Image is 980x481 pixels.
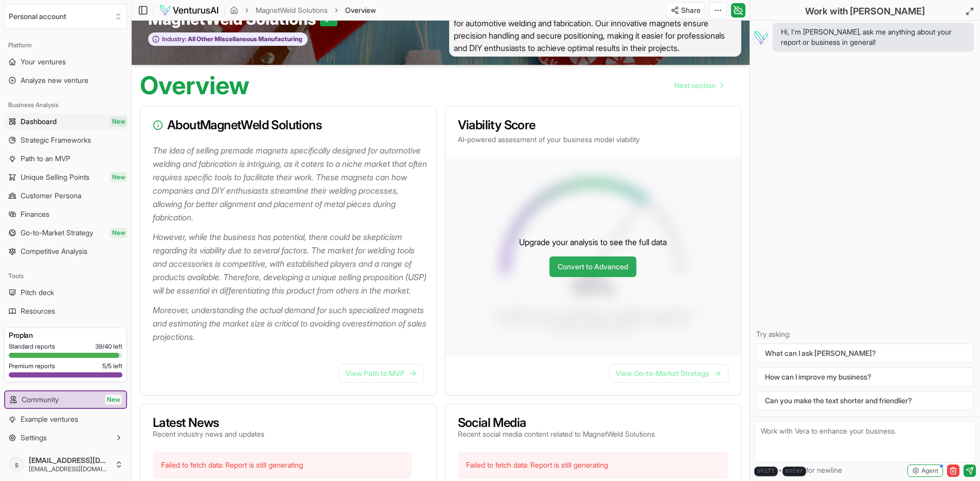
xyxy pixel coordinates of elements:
h2: Work with [PERSON_NAME] [805,4,925,19]
button: What can I ask [PERSON_NAME]? [756,343,974,363]
a: Pitch deck [4,284,127,301]
span: All Other Miscellaneous Manufacturing [187,35,302,43]
button: Industry:All Other Miscellaneous Manufacturing [148,32,308,46]
span: Community [22,394,59,405]
span: New [110,172,127,182]
span: Hi, I'm [PERSON_NAME], ask me anything about your report or business in general! [781,27,966,47]
span: Settings [21,433,47,443]
span: + for newline [754,465,842,476]
div: Business Analysis [4,97,127,113]
span: Agent [921,467,938,475]
span: Analyze new venture [21,75,88,85]
nav: breadcrumb [230,5,376,15]
a: Competitive Analysis [4,243,127,260]
a: Strategic Frameworks [4,132,127,148]
p: Try asking: [756,329,974,339]
button: Settings [4,430,127,446]
span: Dashboard [21,116,57,127]
h3: Latest News [153,417,264,429]
a: View Go-to-Market Strategy [609,364,728,383]
a: CommunityNew [5,391,126,408]
span: Pitch deck [21,287,54,298]
p: Recent industry news and updates [153,429,264,439]
a: Example ventures [4,411,127,427]
h3: About MagnetWeld Solutions [153,119,424,131]
span: Next section [674,80,716,91]
button: s[EMAIL_ADDRESS][DOMAIN_NAME][EMAIL_ADDRESS][DOMAIN_NAME] [4,452,127,477]
button: How can I improve my business? [756,367,974,387]
span: 39 / 40 left [95,342,122,351]
nav: pagination [666,75,731,96]
span: Finances [21,209,49,219]
p: Moreover, understanding the actual demand for such specialized magnets and estimating the market ... [153,303,428,343]
img: logo [159,4,219,16]
span: s [8,456,25,473]
span: Overview [345,5,376,15]
span: New [110,228,127,238]
a: Path to an MVP [4,150,127,167]
kbd: shift [754,467,778,476]
a: Your ventures [4,54,127,70]
span: Go-to-Market Strategy [21,228,93,238]
span: Resources [21,306,55,316]
h1: Overview [140,73,250,98]
span: Unique Selling Points [21,172,90,182]
div: Failed to fetch data: Report is still generating [458,452,729,478]
img: Vera [752,29,769,45]
a: Resources [4,303,127,319]
span: Standard reports [9,342,55,351]
span: Path to an MVP [21,153,70,164]
span: Competitive Analysis [21,246,87,256]
div: Tools [4,268,127,284]
span: Industry: [162,35,187,43]
a: Convert to Advanced [549,256,636,277]
button: Can you make the text shorter and friendlier? [756,391,974,410]
p: Recent social media content related to MagnetWeld Solutions [458,429,655,439]
a: View Path to MVP [339,364,424,383]
span: New [110,116,127,127]
h3: Viability Score [458,119,729,131]
a: Go to next page [666,75,731,96]
span: Premium reports [9,362,55,370]
span: Strategic Frameworks [21,135,91,145]
span: Example ventures [21,414,78,424]
span: 5 / 5 left [102,362,122,370]
a: Customer Persona [4,187,127,204]
a: Unique Selling PointsNew [4,169,127,185]
p: AI-powered assessment of your business model viability [458,134,729,145]
h3: Pro plan [9,330,122,340]
span: New [105,394,122,405]
div: Failed to fetch data: Report is still generating [153,452,412,478]
button: Share [666,2,705,19]
p: However, while the business has potential, there could be skepticism regarding its viability due ... [153,230,428,297]
p: The idea of selling premade magnets specifically designed for automotive welding and fabrication ... [153,144,428,224]
h3: Social Media [458,417,655,429]
span: Customer Persona [21,191,81,201]
span: Share [681,5,701,15]
a: DashboardNew [4,113,127,130]
p: Upgrade your analysis to see the full data [519,236,667,248]
div: Platform [4,37,127,54]
span: Your ventures [21,57,66,67]
span: We specialize in selling high-quality pre-made magnets designed specifically for automotive weldi... [449,2,742,57]
kbd: enter [782,467,806,476]
a: Go-to-Market StrategyNew [4,225,127,241]
button: Select an organization [4,4,127,29]
a: Finances [4,206,127,222]
a: MagnetWeld Solutions [256,5,328,15]
span: [EMAIL_ADDRESS][DOMAIN_NAME] [29,456,111,465]
a: Analyze new venture [4,72,127,89]
span: [EMAIL_ADDRESS][DOMAIN_NAME] [29,465,111,473]
button: Agent [907,465,943,477]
